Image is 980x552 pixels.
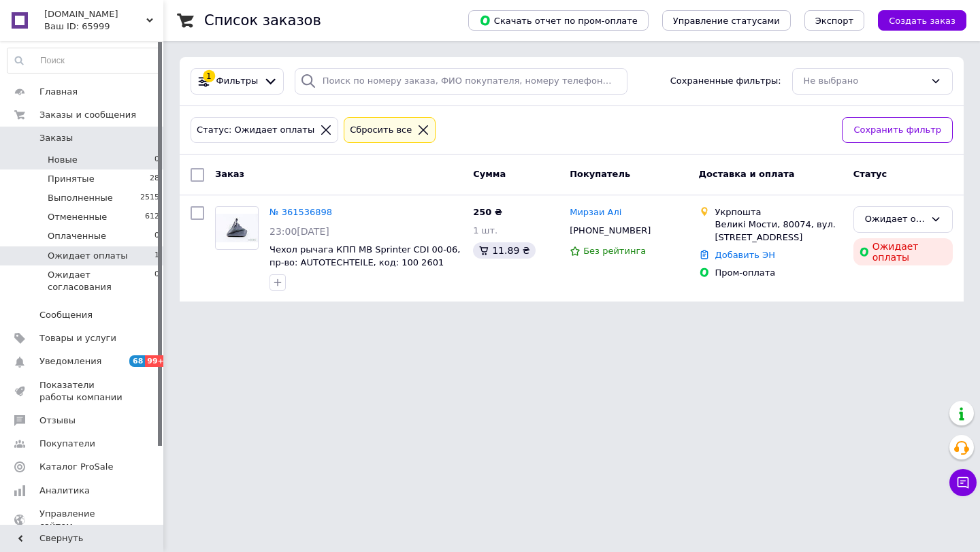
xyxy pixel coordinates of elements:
[44,20,163,33] div: Ваш ID: 65999
[215,206,259,250] a: Фото товару
[570,169,630,179] span: Покупатель
[215,169,244,179] span: Заказ
[804,10,864,31] button: Экспорт
[269,226,329,237] span: 23:00[DATE]
[473,169,506,179] span: Сумма
[39,415,76,427] span: Отзывы
[583,246,646,256] span: Без рейтинга
[949,469,977,496] button: Чат с покупателем
[865,212,925,227] div: Ожидает оплаты
[150,173,159,185] span: 28
[140,192,159,204] span: 2515
[473,225,497,236] span: 1 шт.
[39,355,101,368] span: Уведомления
[129,355,145,367] span: 68
[269,207,332,217] a: № 361536898
[39,485,90,497] span: Аналитика
[715,267,843,279] div: Пром-оплата
[804,74,925,88] div: Не выбрано
[878,10,966,31] button: Создать заказ
[48,269,154,293] span: Ожидает согласования
[570,206,621,219] a: Мирзаи Алі
[473,242,535,259] div: 11.89 ₴
[715,250,775,260] a: Добавить ЭН
[853,123,941,137] span: Сохранить фильтр
[39,86,78,98] span: Главная
[842,117,953,144] button: Сохранить фильтр
[468,10,649,31] button: Скачать отчет по пром-оплате
[145,211,159,223] span: 612
[853,238,953,265] div: Ожидает оплаты
[889,16,955,26] span: Создать заказ
[154,250,159,262] span: 1
[203,70,215,82] div: 1
[473,207,502,217] span: 250 ₴
[479,14,638,27] span: Скачать отчет по пром-оплате
[194,123,317,137] div: Статус: Ожидает оплаты
[48,173,95,185] span: Принятые
[154,230,159,242] span: 0
[567,222,653,240] div: [PHONE_NUMBER]
[39,109,136,121] span: Заказы и сообщения
[673,16,780,26] span: Управление статусами
[269,244,461,267] a: Чехол рычага КПП MB Sprinter CDI 00-06, пр-во: AUTOTECHTEILE, код: 100 2601
[154,269,159,293] span: 0
[39,438,95,450] span: Покупатели
[815,16,853,26] span: Экспорт
[670,75,781,88] span: Сохраненные фильтры:
[39,461,113,473] span: Каталог ProSale
[145,355,167,367] span: 99+
[216,214,258,242] img: Фото товару
[39,379,126,404] span: Показатели работы компании
[48,192,113,204] span: Выполненные
[295,68,627,95] input: Поиск по номеру заказа, ФИО покупателя, номеру телефона, Email, номеру накладной
[715,206,843,218] div: Укрпошта
[48,154,78,166] span: Новые
[39,508,126,532] span: Управление сайтом
[216,75,259,88] span: Фильтры
[853,169,887,179] span: Статус
[7,48,160,73] input: Поиск
[44,8,146,20] span: Запчастина.com
[48,250,128,262] span: Ожидает оплаты
[39,309,93,321] span: Сообщения
[699,169,795,179] span: Доставка и оплата
[48,230,106,242] span: Оплаченные
[48,211,107,223] span: Отмененные
[39,332,116,344] span: Товары и услуги
[39,132,73,144] span: Заказы
[204,12,321,29] h1: Список заказов
[864,15,966,25] a: Создать заказ
[715,218,843,243] div: Великі Мости, 80074, вул. [STREET_ADDRESS]
[154,154,159,166] span: 0
[662,10,791,31] button: Управление статусами
[347,123,414,137] div: Сбросить все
